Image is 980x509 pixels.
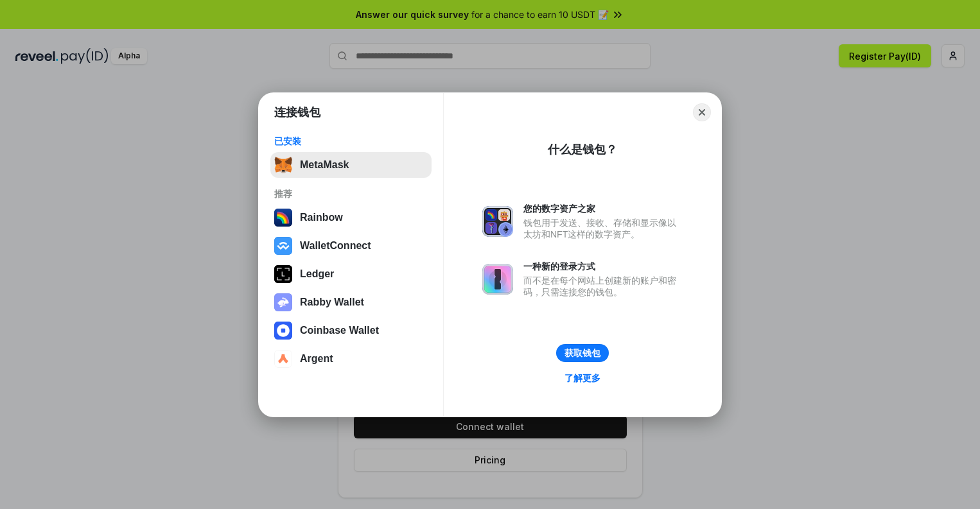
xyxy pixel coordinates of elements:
img: svg+xml,%3Csvg%20xmlns%3D%22http%3A%2F%2Fwww.w3.org%2F2000%2Fsvg%22%20fill%3D%22none%22%20viewBox... [274,293,292,311]
div: Coinbase Wallet [300,325,379,336]
div: 钱包用于发送、接收、存储和显示像以太坊和NFT这样的数字资产。 [523,217,683,240]
button: Argent [270,346,432,372]
img: svg+xml,%3Csvg%20width%3D%2228%22%20height%3D%2228%22%20viewBox%3D%220%200%2028%2028%22%20fill%3D... [274,350,292,368]
div: Ledger [300,268,334,280]
img: svg+xml,%3Csvg%20width%3D%2228%22%20height%3D%2228%22%20viewBox%3D%220%200%2028%2028%22%20fill%3D... [274,322,292,340]
div: 推荐 [274,188,428,200]
div: WalletConnect [300,240,371,252]
img: svg+xml,%3Csvg%20width%3D%2228%22%20height%3D%2228%22%20viewBox%3D%220%200%2028%2028%22%20fill%3D... [274,237,292,255]
div: 一种新的登录方式 [523,261,683,272]
div: Argent [300,353,333,365]
img: svg+xml,%3Csvg%20width%3D%22120%22%20height%3D%22120%22%20viewBox%3D%220%200%20120%20120%22%20fil... [274,209,292,227]
img: svg+xml,%3Csvg%20xmlns%3D%22http%3A%2F%2Fwww.w3.org%2F2000%2Fsvg%22%20fill%3D%22none%22%20viewBox... [482,206,513,237]
h1: 连接钱包 [274,105,320,120]
button: Ledger [270,261,432,287]
div: 您的数字资产之家 [523,203,683,214]
div: Rabby Wallet [300,297,364,308]
div: 而不是在每个网站上创建新的账户和密码，只需连接您的钱包。 [523,275,683,298]
button: Rainbow [270,205,432,230]
button: Rabby Wallet [270,289,432,315]
button: WalletConnect [270,233,432,259]
div: Rainbow [300,212,343,223]
a: 了解更多 [557,370,608,386]
div: 了解更多 [564,372,600,384]
div: 获取钱包 [564,347,600,359]
div: 什么是钱包？ [548,142,617,157]
img: svg+xml,%3Csvg%20fill%3D%22none%22%20height%3D%2233%22%20viewBox%3D%220%200%2035%2033%22%20width%... [274,156,292,174]
img: svg+xml,%3Csvg%20xmlns%3D%22http%3A%2F%2Fwww.w3.org%2F2000%2Fsvg%22%20fill%3D%22none%22%20viewBox... [482,264,513,295]
img: svg+xml,%3Csvg%20xmlns%3D%22http%3A%2F%2Fwww.w3.org%2F2000%2Fsvg%22%20width%3D%2228%22%20height%3... [274,265,292,283]
button: MetaMask [270,152,432,178]
button: Close [693,103,711,121]
button: 获取钱包 [556,344,609,362]
button: Coinbase Wallet [270,318,432,343]
div: MetaMask [300,159,349,171]
div: 已安装 [274,135,428,147]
